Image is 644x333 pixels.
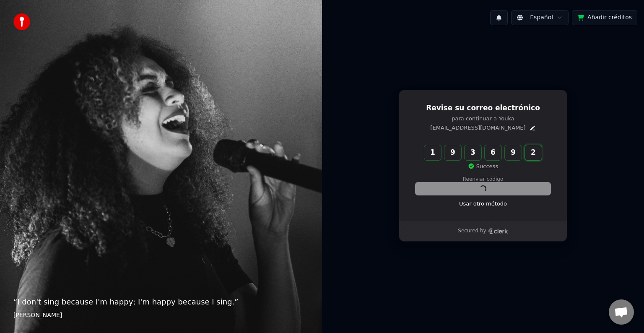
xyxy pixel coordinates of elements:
p: “ I don't sing because I'm happy; I'm happy because I sing. ” [13,296,309,308]
p: [EMAIL_ADDRESS][DOMAIN_NAME] [430,124,525,132]
img: youka [13,13,30,30]
a: Clerk logo [488,228,508,234]
p: Secured by [458,228,486,234]
a: Usar otro método [459,200,507,208]
p: para continuar a Youka [415,115,551,122]
button: Edit [529,125,536,131]
input: Enter verification code [424,145,558,160]
div: Chat abierto [609,299,634,325]
p: Success [468,163,498,170]
h1: Revise su correo electrónico [415,103,551,113]
footer: [PERSON_NAME] [13,311,309,320]
button: Añadir créditos [572,10,637,25]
